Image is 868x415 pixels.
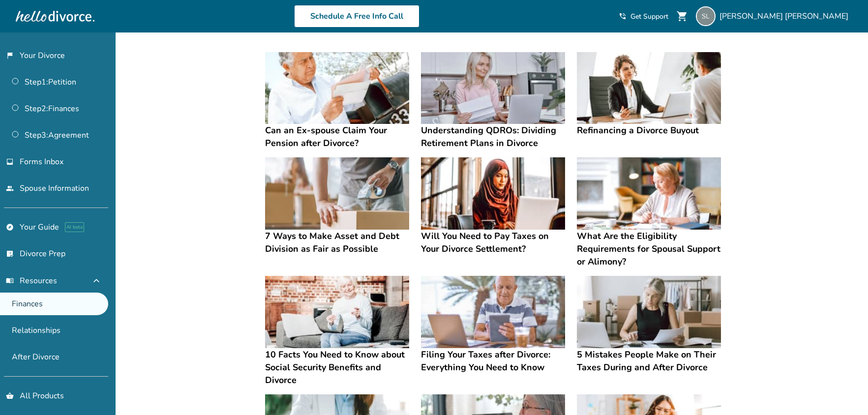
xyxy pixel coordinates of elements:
a: Filing Your Taxes after Divorce: Everything You Need to KnowFiling Your Taxes after Divorce: Ever... [421,276,565,374]
img: Can an Ex-spouse Claim Your Pension after Divorce? [265,52,409,124]
span: explore [6,223,14,231]
h4: Understanding QDROs: Dividing Retirement Plans in Divorce [421,124,565,149]
span: people [6,184,14,192]
span: inbox [6,158,14,166]
span: expand_less [90,275,102,287]
span: menu_book [6,277,14,285]
iframe: Chat Widget [819,368,868,415]
img: 5 Mistakes People Make on Their Taxes During and After Divorce [577,276,721,348]
a: Schedule A Free Info Call [294,5,419,28]
span: list_alt_check [6,250,14,258]
a: Will You Need to Pay Taxes on Your Divorce Settlement?Will You Need to Pay Taxes on Your Divorce ... [421,157,565,255]
img: Filing Your Taxes after Divorce: Everything You Need to Know [421,276,565,348]
span: flag_2 [6,52,14,59]
h4: 5 Mistakes People Make on Their Taxes During and After Divorce [577,348,721,374]
h4: Refinancing a Divorce Buyout [577,124,721,137]
span: Resources [6,275,57,286]
h4: Can an Ex-spouse Claim Your Pension after Divorce? [265,124,409,149]
img: Will You Need to Pay Taxes on Your Divorce Settlement? [421,157,565,230]
h4: What Are the Eligibility Requirements for Spousal Support or Alimony? [577,230,721,268]
h4: 7 Ways to Make Asset and Debt Division as Fair as Possible [265,230,409,255]
span: phone_in_talk [619,12,627,20]
img: 7 Ways to Make Asset and Debt Division as Fair as Possible [265,157,409,230]
h4: Will You Need to Pay Taxes on Your Divorce Settlement? [421,230,565,255]
h4: 10 Facts You Need to Know about Social Security Benefits and Divorce [265,348,409,386]
img: Refinancing a Divorce Buyout [577,52,721,124]
a: 10 Facts You Need to Know about Social Security Benefits and Divorce10 Facts You Need to Know abo... [265,276,409,386]
img: Understanding QDROs: Dividing Retirement Plans in Divorce [421,52,565,124]
img: What Are the Eligibility Requirements for Spousal Support or Alimony? [577,157,721,230]
img: 10 Facts You Need to Know about Social Security Benefits and Divorce [265,276,409,348]
a: 5 Mistakes People Make on Their Taxes During and After Divorce5 Mistakes People Make on Their Tax... [577,276,721,374]
img: snocali@gmail.com [696,6,716,26]
span: Forms Inbox [20,156,63,167]
a: What Are the Eligibility Requirements for Spousal Support or Alimony?What Are the Eligibility Req... [577,157,721,268]
span: shopping_basket [6,392,14,400]
a: 7 Ways to Make Asset and Debt Division as Fair as Possible7 Ways to Make Asset and Debt Division ... [265,157,409,255]
span: AI beta [65,222,84,232]
a: Can an Ex-spouse Claim Your Pension after Divorce?Can an Ex-spouse Claim Your Pension after Divorce? [265,52,409,150]
a: Understanding QDROs: Dividing Retirement Plans in DivorceUnderstanding QDROs: Dividing Retirement... [421,52,565,150]
span: [PERSON_NAME] [PERSON_NAME] [719,11,852,22]
span: Get Support [630,12,668,21]
a: phone_in_talkGet Support [619,12,668,21]
h4: Filing Your Taxes after Divorce: Everything You Need to Know [421,348,565,374]
span: shopping_cart [676,10,688,22]
a: Refinancing a Divorce BuyoutRefinancing a Divorce Buyout [577,52,721,137]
